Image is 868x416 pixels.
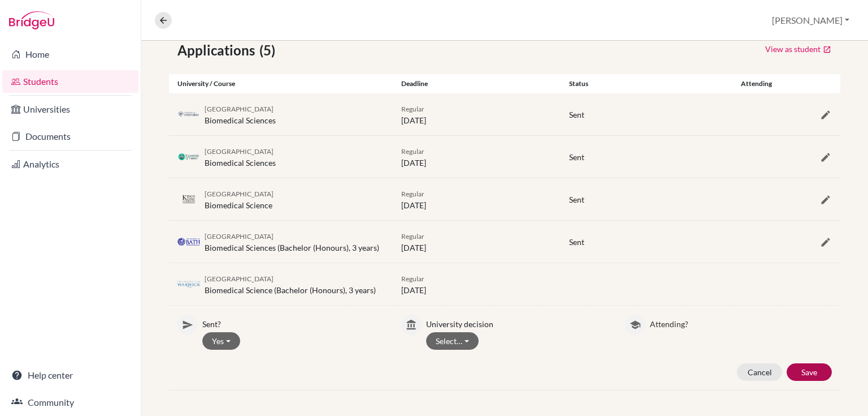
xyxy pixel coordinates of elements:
[205,147,274,156] span: [GEOGRAPHIC_DATA]
[177,280,200,289] img: gb_w20_doo3zgzr.png
[426,315,608,330] p: University decision
[765,40,832,58] a: View as student
[9,11,54,29] img: Bridge-U
[569,195,584,204] span: Sent
[401,232,424,241] span: Regular
[2,125,138,148] a: Documents
[2,364,138,387] a: Help center
[393,230,561,254] div: [DATE]
[569,152,584,162] span: Sent
[177,110,200,119] img: gb_o33_zjrfqzea.png
[650,315,832,330] p: Attending?
[401,190,424,198] span: Regular
[401,147,424,156] span: Regular
[393,102,561,126] div: [DATE]
[2,70,138,93] a: Students
[169,79,393,89] div: University / Course
[177,40,259,61] span: Applications
[787,363,832,381] button: Save
[177,238,200,246] img: gb_b16_e_th1yg6.png
[767,10,854,31] button: [PERSON_NAME]
[393,79,561,89] div: Deadline
[259,40,280,61] span: (5)
[393,187,561,211] div: [DATE]
[205,272,376,296] div: Biomedical Science (Bachelor (Honours), 3 years)
[561,79,728,89] div: Status
[177,195,200,204] img: gb_k60_fwondp49.png
[728,79,784,89] div: Attending
[393,272,561,296] div: [DATE]
[393,145,561,169] div: [DATE]
[205,230,379,254] div: Biomedical Sciences (Bachelor (Honours), 3 years)
[569,237,584,247] span: Sent
[177,149,200,164] img: gb_e84_g00kct56.png
[569,110,584,119] span: Sent
[205,187,274,211] div: Biomedical Science
[2,43,138,66] a: Home
[2,153,138,175] a: Analytics
[202,332,240,350] button: Yes
[401,105,424,113] span: Regular
[737,363,782,381] button: Cancel
[401,275,424,283] span: Regular
[205,102,276,126] div: Biomedical Sciences
[205,275,274,283] span: [GEOGRAPHIC_DATA]
[426,332,479,350] button: Select…
[2,391,138,414] a: Community
[202,315,384,330] p: Sent?
[205,190,274,198] span: [GEOGRAPHIC_DATA]
[205,232,274,241] span: [GEOGRAPHIC_DATA]
[2,98,138,121] a: Universities
[205,145,276,169] div: Biomedical Sciences
[205,105,274,113] span: [GEOGRAPHIC_DATA]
